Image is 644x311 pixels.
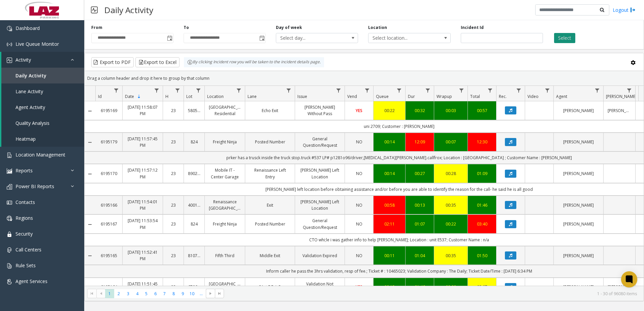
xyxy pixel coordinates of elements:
[167,107,180,114] a: 23
[558,170,599,177] a: [PERSON_NAME]
[356,253,362,258] span: NO
[15,246,41,253] span: Call Centers
[299,104,341,117] a: [PERSON_NAME] Without Pass
[91,25,102,31] label: From
[7,26,12,31] img: 'icon'
[249,202,291,208] a: Exit
[1,52,84,68] a: Activity
[347,94,357,99] span: Vend
[209,199,241,211] a: Renaissance [GEOGRAPHIC_DATA]
[188,289,197,298] span: Page 10
[207,94,224,99] span: Location
[438,107,463,114] a: 00:03
[15,72,46,79] span: Daily Activity
[197,289,206,298] span: Page 11
[349,139,369,145] a: NO
[169,289,178,298] span: Page 8
[410,221,430,227] a: 01:07
[127,199,159,211] a: [DATE] 11:54:01 PM
[15,262,36,269] span: Rule Sets
[167,139,180,145] a: 23
[98,94,102,99] span: Id
[558,107,599,114] a: [PERSON_NAME]
[395,86,404,95] a: Queue Filter Menu
[438,221,463,227] a: 00:22
[15,88,43,95] span: Lane Activity
[558,221,599,227] a: [PERSON_NAME]
[217,291,222,296] span: Go to the last page
[349,202,369,208] a: NO
[378,139,401,145] a: 00:14
[91,2,98,18] img: pageIcon
[410,107,430,114] a: 00:32
[249,107,291,114] a: Echo Exit
[7,42,12,47] img: 'icon'
[472,252,492,259] a: 01:50
[368,33,434,43] span: Select location...
[188,221,200,227] a: 824
[276,33,342,43] span: Select day...
[173,86,182,95] a: H Filter Menu
[1,83,84,99] a: Lane Activity
[136,94,142,99] span: Sortable
[410,139,430,145] a: 12:09
[299,136,341,148] a: General Question/Request
[378,284,401,290] div: 00:12
[276,25,302,31] label: Day of week
[7,184,12,189] img: 'icon'
[461,25,484,31] label: Incident Id
[133,289,142,298] span: Page 4
[85,108,95,114] a: Collapse Details
[167,252,180,259] a: 23
[188,107,200,114] a: 580519
[593,86,602,95] a: Agent Filter Menu
[472,107,492,114] a: 00:57
[127,136,159,148] a: [DATE] 11:57:45 PM
[15,151,65,158] span: Location Management
[209,167,241,180] a: Mobile IT - Center Garage
[1,131,84,147] a: Heatmap
[410,202,430,208] div: 00:13
[349,252,369,259] a: NO
[7,232,12,237] img: 'icon'
[167,202,180,208] a: 23
[184,57,324,67] div: By clicking Incident row you will be taken to the incident details page.
[209,221,241,227] a: Freight Ninja
[194,86,203,95] a: Lot Filter Menu
[472,139,492,145] a: 12:30
[165,94,168,99] span: H
[297,94,307,99] span: Issue
[438,139,463,145] a: 00:07
[410,170,430,177] a: 00:27
[127,104,159,117] a: [DATE] 11:58:07 PM
[378,202,401,208] a: 00:58
[206,289,215,298] span: Go to the next page
[184,25,189,31] label: To
[85,253,95,258] a: Collapse Details
[125,94,134,99] span: Date
[472,202,492,208] div: 01:46
[99,202,118,208] a: 6195166
[99,284,118,290] a: 6195164
[423,86,432,95] a: Dur Filter Menu
[527,94,539,99] span: Video
[209,281,241,293] a: [GEOGRAPHIC_DATA][PERSON_NAME]
[368,25,387,31] label: Location
[378,221,401,227] a: 02:11
[558,202,599,208] a: [PERSON_NAME]
[438,170,463,177] a: 00:28
[625,86,634,95] a: Parker Filter Menu
[7,200,12,205] img: 'icon'
[438,284,463,290] div: 00:09
[114,289,123,298] span: Page 2
[543,86,552,95] a: Video Filter Menu
[249,252,291,259] a: Middle Exit
[299,167,341,180] a: [PERSON_NAME] Left Location
[630,6,636,13] img: logout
